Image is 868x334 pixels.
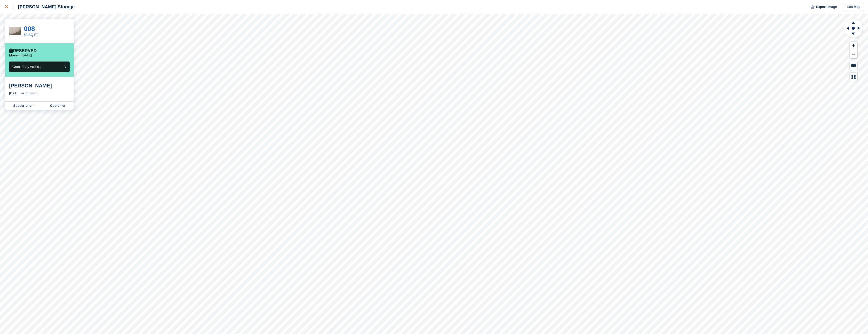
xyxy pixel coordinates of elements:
span: Grant Early Access [12,65,41,69]
a: Customer [42,102,74,110]
a: 52 SQ FT [24,33,38,37]
div: [PERSON_NAME] [9,83,70,89]
div: Reserved [9,48,37,53]
span: Export Image [816,4,837,9]
button: Keyboard Shortcuts [850,61,857,70]
div: [PERSON_NAME] Storage [13,4,75,10]
button: Export Image [808,3,837,11]
span: Move in [9,53,21,57]
a: Edit Map [843,3,864,11]
div: Ongoing [26,91,38,96]
p: [DATE] [9,53,32,57]
button: Grant Early Access [9,62,70,72]
a: Subscription [5,102,42,110]
img: thumbnail_IMG_5024.jpg [9,27,21,36]
div: [DATE] [9,91,20,96]
button: Zoom Out [850,50,857,58]
img: arrow-right-light-icn-cde0832a797a2874e46488d9cf13f60e5c3a73dbe684e267c42b8395dfbc2abf.svg [21,92,24,94]
a: 008 [24,25,35,33]
button: Map Legend [850,73,857,81]
button: Zoom In [850,42,857,50]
